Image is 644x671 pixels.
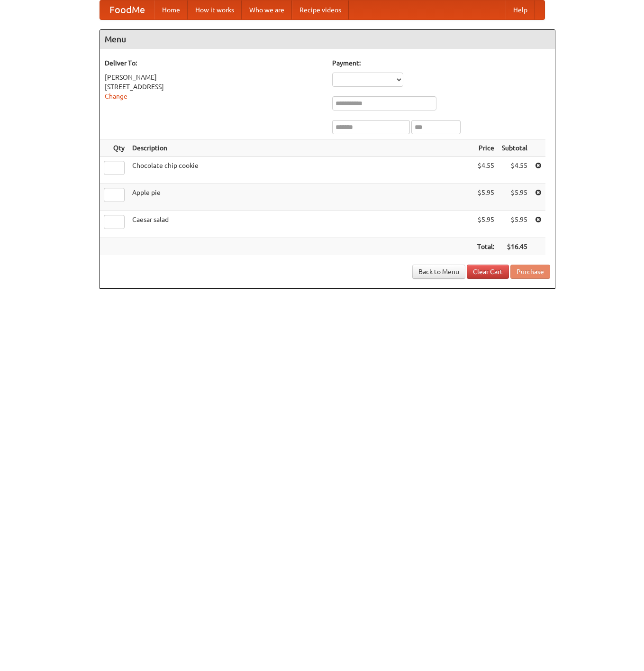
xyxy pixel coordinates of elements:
[332,58,550,68] h5: Payment:
[498,184,531,211] td: $5.95
[473,139,498,157] th: Price
[128,184,473,211] td: Apple pie
[506,0,535,19] a: Help
[128,211,473,238] td: Caesar salad
[292,0,349,19] a: Recipe videos
[188,0,242,19] a: How it works
[498,211,531,238] td: $5.95
[105,82,323,92] div: [STREET_ADDRESS]
[128,157,473,184] td: Chocolate chip cookie
[105,58,323,68] h5: Deliver To:
[128,139,473,157] th: Description
[473,157,498,184] td: $4.55
[154,0,188,19] a: Home
[412,265,465,279] a: Back to Menu
[100,0,154,19] a: FoodMe
[473,238,498,256] th: Total:
[467,265,509,279] a: Clear Cart
[473,211,498,238] td: $5.95
[105,73,323,82] div: [PERSON_NAME]
[498,139,531,157] th: Subtotal
[100,30,555,49] h4: Menu
[242,0,292,19] a: Who we are
[498,238,531,256] th: $16.45
[100,139,128,157] th: Qty
[498,157,531,184] td: $4.55
[473,184,498,211] td: $5.95
[510,265,550,279] button: Purchase
[105,92,127,100] a: Change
